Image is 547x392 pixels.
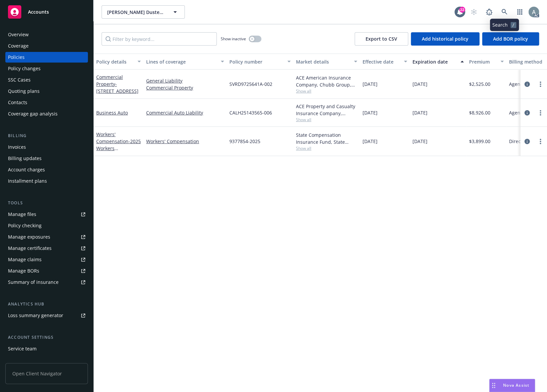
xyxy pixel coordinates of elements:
a: Report a Bug [482,5,496,19]
a: Business Auto [96,109,128,116]
a: more [536,137,544,145]
a: Invoices [5,142,88,152]
span: CALH25143565-006 [229,109,272,116]
button: Expiration date [410,54,466,70]
a: Loss summary generator [5,310,88,321]
div: Quoting plans [8,86,40,97]
a: Coverage gap analysis [5,108,88,119]
a: Manage claims [5,254,88,265]
div: State Compensation Insurance Fund, State Compensation Insurance Fund (SCIF) [296,131,357,145]
div: Coverage gap analysis [8,108,58,119]
div: Lines of coverage [146,58,217,65]
button: Premium [466,54,506,70]
button: Market details [293,54,360,70]
a: Policy changes [5,63,88,74]
span: [DATE] [363,81,378,88]
div: Billing method [509,58,546,65]
a: Workers' Compensation [96,131,141,158]
div: Billing updates [8,153,42,164]
button: [PERSON_NAME] Dusters, Inc. (Commercial) [102,5,185,19]
a: Manage files [5,209,88,220]
a: Service team [5,343,88,354]
span: Export to CSV [366,36,397,42]
span: $3,899.00 [469,138,490,145]
div: Overview [8,29,29,40]
div: Account charges [8,164,45,175]
div: Analytics hub [5,301,88,307]
a: Policy checking [5,220,88,231]
a: Contacts [5,97,88,108]
span: $2,525.00 [469,81,490,88]
div: Policy details [96,58,134,65]
div: Manage claims [8,254,42,265]
a: General Liability [146,77,224,84]
div: Account settings [5,334,88,341]
a: Accounts [5,3,88,21]
span: [DATE] [412,138,427,145]
div: Policy checking [8,220,42,231]
a: Coverage [5,41,88,51]
div: Contacts [8,97,27,108]
a: circleInformation [523,109,531,117]
span: [DATE] [412,81,427,88]
a: Sales relationships [5,355,88,365]
div: Policy changes [8,63,41,74]
a: Manage exposures [5,232,88,242]
a: Commercial Auto Liability [146,109,224,116]
a: more [536,80,544,88]
a: Policies [5,52,88,63]
span: Direct [509,138,522,145]
div: Manage exposures [8,232,50,242]
a: Search [498,5,511,19]
div: Summary of insurance [8,277,59,288]
a: Commercial Property [146,84,224,91]
span: [DATE] [363,109,378,116]
div: Invoices [8,142,26,152]
button: Lines of coverage [143,54,227,70]
div: Service team [8,343,37,354]
a: circleInformation [523,80,531,88]
span: $8,926.00 [469,109,490,116]
div: Coverage [8,41,29,51]
a: circleInformation [523,137,531,145]
span: Show inactive [221,36,246,42]
div: ACE Property and Casualty Insurance Company, Chubb Group, The ABC Program, CRC Group [296,103,357,117]
input: Filter by keyword... [102,32,217,46]
span: SVRD9725641A-002 [229,81,272,88]
div: Tools [5,200,88,206]
div: Loss summary generator [8,310,63,321]
div: Manage files [8,209,36,220]
div: Installment plans [8,176,47,186]
span: Nova Assist [503,382,529,388]
div: Market details [296,58,350,65]
button: Add BOR policy [482,32,539,46]
div: SSC Cases [8,75,31,85]
span: Add historical policy [422,36,468,42]
span: [DATE] [363,138,378,145]
a: Workers' Compensation [146,138,224,145]
button: Nova Assist [489,379,535,392]
span: - 2025 Workers Compensation [96,138,141,158]
div: Drag to move [489,379,498,392]
button: Effective date [360,54,410,70]
div: Manage BORs [8,266,39,276]
a: Commercial Property [96,74,138,94]
button: Add historical policy [411,32,479,46]
span: [DATE] [412,109,427,116]
span: Accounts [28,9,49,15]
a: Summary of insurance [5,277,88,288]
a: Quoting plans [5,86,88,97]
span: 9377854-2025 [229,138,260,145]
div: Sales relationships [8,355,50,365]
div: Billing [5,132,88,139]
div: 22 [459,7,465,13]
a: Manage BORs [5,266,88,276]
span: Show all [296,145,357,151]
a: Overview [5,29,88,40]
a: Billing updates [5,153,88,164]
a: SSC Cases [5,75,88,85]
img: photo [528,7,539,17]
div: Manage certificates [8,243,52,254]
a: Start snowing [467,5,480,19]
